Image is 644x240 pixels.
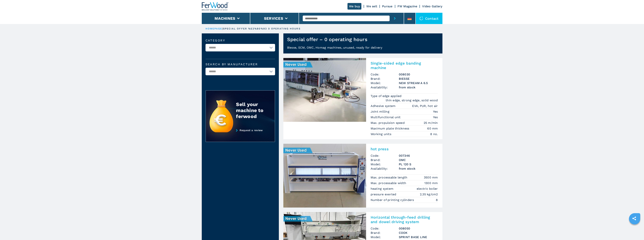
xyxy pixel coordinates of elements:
font: Model: [371,235,381,239]
font: Brand: [371,77,381,81]
a: sharethis [630,214,639,223]
font: Single-sided edge banding machine [371,61,421,70]
font: Yes [433,115,438,119]
font: 007346 [399,154,410,157]
font: PL 120 S [399,163,411,166]
font: 25 m/min [424,121,438,125]
font: pressure exerted [371,193,396,196]
img: Hot press OMC PL 120 S [283,144,366,208]
font: Joint milling [371,110,389,113]
font: Working units [371,132,391,136]
a: Video Gallery [422,5,442,8]
a: Hot press OMC PL 120 Shot pressCode:007346Brand:OMCModel:PL 120 SAvailability:from stockMax. proc... [283,144,442,208]
font: COOK [399,231,408,235]
button: Services [264,16,283,21]
font: Availability: [371,167,388,170]
font: Type of edge applied [371,94,402,98]
img: Single-sided edge banding machine BIESSE NEW STREAM A 6.5 [283,58,366,122]
font: NEW STREAM A 6.5 [399,81,428,85]
iframe: Chat [628,223,641,237]
font: BIESSE [399,77,410,81]
font: hot press [371,147,389,151]
font: Max. processable width [371,181,406,185]
font: special offer %E2%80%93 0 operating hours [223,27,300,30]
font: Number of printing cylinders [371,198,414,202]
font: from stock [399,86,416,89]
font: Availability: [371,86,388,89]
font: 60 mm [427,127,438,130]
font: Model: [371,163,381,166]
font: 8 [436,198,438,202]
font: Search by manufacturer [206,62,258,66]
font: SPRINT BASE LINE [399,235,427,239]
font: Code: [371,73,379,76]
font: Biesse, SCM, OMC, Homag machines, unused, ready for delivery [287,46,382,49]
font: Code: [371,154,379,157]
font: Adhesive system [371,104,396,108]
font: OMC [399,158,406,162]
font: 3500 mm [424,176,438,179]
font: We buy [349,5,360,8]
font: Max. processable length [371,176,407,179]
font: Brand: [371,158,381,162]
font: 1300 mm [424,181,438,185]
a: HOMEPAGE [206,27,222,30]
font: Model: [371,81,381,85]
font: 008030 [399,73,410,76]
font: heating system [371,187,394,190]
font: Maximum plate thickness [371,127,409,130]
font: EVA, PUR, hot air [412,104,438,108]
button: submit button [390,13,400,24]
font: Brand: [371,231,381,235]
font: Multifunctional unit [371,115,401,119]
font: Code: [371,227,379,230]
font: 8 no. [430,132,438,136]
button: machines [215,16,235,21]
font: contact [425,17,439,20]
img: contact [419,17,423,20]
img: Ferwood [202,2,229,11]
font: thin edge, strong edge, solid wood [386,99,438,102]
font: Special offer – 0 operating hours [287,37,367,42]
font: | [222,27,223,30]
a: We buy [347,3,362,10]
font: 2.35 kg/cm2 [420,193,438,196]
font: category [206,39,225,42]
font: Sell ​​your machine to ferwood [236,102,263,119]
a: Single-sided edge banding machine BIESSE NEW STREAM A 6.5Single-sided edge banding machineCode:00... [283,58,442,139]
font: Yes [433,110,438,113]
a: Request a review [206,129,275,142]
font: electric boiler [417,187,438,190]
font: Horizontal through-feed drilling and dowel driving system [371,215,430,224]
font: Max. propulsion speed [371,121,405,125]
a: Pursue [382,5,393,8]
font: from stock [399,167,416,170]
a: FW Magazine [397,5,417,8]
a: We sell [366,5,377,8]
font: Request a review [240,129,263,132]
font: 008050 [399,227,410,230]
